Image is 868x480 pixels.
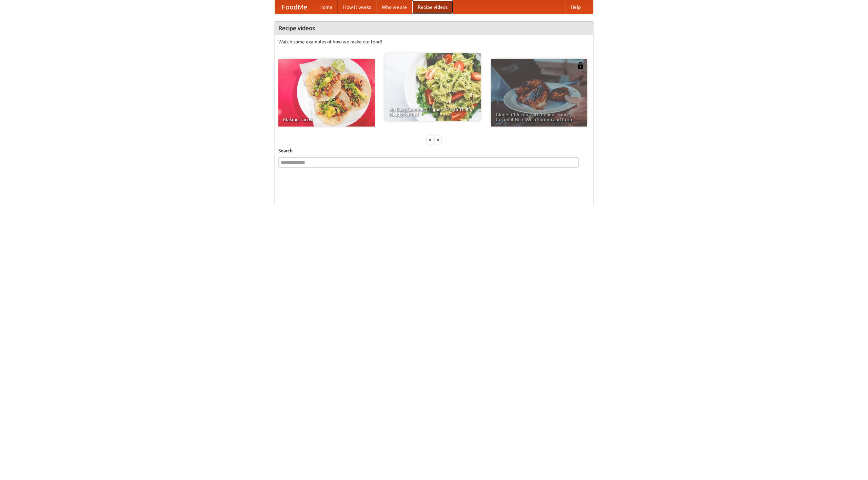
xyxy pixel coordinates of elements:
a: How it works [338,0,376,14]
a: An Easy, Summery Tomato Pasta That's Ready for Fall [384,53,481,121]
img: 483408.png [577,62,584,69]
h4: Recipe videos [275,21,593,35]
a: FoodMe [275,0,314,14]
a: Home [314,0,338,14]
h5: Search [278,147,590,154]
span: Making Tacos [283,117,370,122]
a: Recipe videos [412,0,453,14]
span: An Easy, Summery Tomato Pasta That's Ready for Fall [389,107,476,116]
a: Who we are [376,0,412,14]
a: Making Tacos [278,59,375,127]
div: « [427,135,433,144]
div: » [435,135,441,144]
p: Watch some examples of how we make our food! [278,38,590,45]
a: Help [565,0,586,14]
